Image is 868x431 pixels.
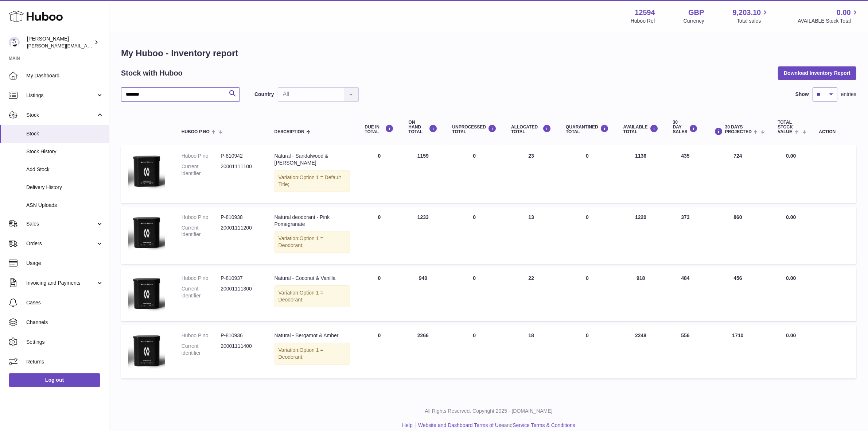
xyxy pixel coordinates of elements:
td: 0 [445,325,504,378]
td: 0 [357,207,401,264]
span: Total stock value [778,120,793,135]
span: Sales [26,220,96,227]
td: 1710 [705,325,771,378]
span: Settings [26,339,104,346]
td: 2248 [616,325,666,378]
div: Natural deodorant - Pink Pomegranate [275,214,350,228]
h1: My Huboo - Inventory report [121,47,856,59]
td: 940 [401,268,445,321]
div: ALLOCATED Total [511,124,551,134]
img: owen@wearemakewaves.com [9,37,20,48]
td: 918 [616,268,666,321]
a: Log out [9,373,100,386]
td: 484 [666,268,705,321]
span: 0 [586,332,589,338]
span: Invoicing and Payments [26,280,96,286]
td: 373 [666,207,705,264]
td: 0 [357,325,401,378]
span: My Dashboard [26,72,104,79]
td: 0 [445,207,504,264]
span: Channels [26,319,104,326]
dt: Huboo P no [182,153,221,159]
div: [PERSON_NAME] [27,35,93,49]
span: 0 [586,275,589,281]
td: 435 [666,145,705,203]
span: 0.00 [786,214,796,220]
td: 18 [504,325,558,378]
dt: Huboo P no [182,332,221,339]
span: Description [275,130,304,134]
div: Variation: [275,231,350,253]
dd: P-810942 [221,153,260,159]
strong: GBP [688,8,704,18]
td: 0 [357,268,401,321]
label: Show [795,91,809,98]
h2: Stock with Huboo [121,68,183,78]
td: 0 [445,145,504,203]
span: Option 1 = Deodorant; [279,235,323,248]
dd: P-810938 [221,214,260,221]
a: Service Terms & Conditions [513,422,575,428]
span: 0.00 [837,8,851,18]
span: 0.00 [786,153,796,159]
a: Website and Dashboard Terms of Use [418,422,504,428]
td: 860 [705,207,771,264]
span: Usage [26,260,104,267]
td: 22 [504,268,558,321]
span: entries [841,91,856,98]
dt: Huboo P no [182,275,221,282]
span: 0 [586,153,589,159]
dd: P-810937 [221,275,260,282]
dd: 20001111100 [221,163,260,177]
td: 0 [445,268,504,321]
dt: Current identifier [182,343,221,357]
span: Listings [26,92,96,99]
li: and [416,422,575,429]
dt: Current identifier [182,285,221,299]
div: Variation: [275,343,350,365]
span: AVAILABLE Stock Total [798,18,859,24]
dt: Current identifier [182,224,221,238]
div: Action [819,130,849,134]
td: 556 [666,325,705,378]
td: 0 [357,145,401,203]
button: Download Inventory Report [778,66,856,80]
dt: Huboo P no [182,214,221,221]
span: Huboo P no [182,130,210,134]
dd: 20001111400 [221,343,260,357]
dd: 20001111300 [221,285,260,299]
span: Stock [26,112,96,119]
span: 0.00 [786,332,796,338]
label: Country [254,91,274,98]
span: [PERSON_NAME][EMAIL_ADDRESS][DOMAIN_NAME] [27,43,146,49]
td: 23 [504,145,558,203]
td: 13 [504,207,558,264]
td: 456 [705,268,771,321]
dd: 20001111200 [221,224,260,238]
span: 0 [586,214,589,220]
div: ON HAND Total [408,120,437,135]
div: DUE IN TOTAL [365,124,394,134]
td: 724 [705,145,771,203]
div: Variation: [275,285,350,307]
span: Stock [26,130,104,137]
td: 2266 [401,325,445,378]
span: Orders [26,240,96,247]
span: ASN Uploads [26,202,104,209]
span: Stock History [26,148,104,155]
div: Natural - Bergamot & Amber [275,332,350,339]
strong: 12594 [635,8,655,18]
span: Returns [26,358,104,365]
div: Natural - Sandalwood & [PERSON_NAME] [275,153,350,166]
span: Total sales [737,18,769,24]
span: Option 1 = Deodorant; [279,290,323,303]
span: Cases [26,299,104,306]
a: 0.00 AVAILABLE Stock Total [798,8,859,24]
span: 30 DAYS PROJECTED [725,125,752,134]
div: QUARANTINED Total [566,124,609,134]
div: Huboo Ref [631,18,655,24]
span: 9,203.10 [733,8,761,18]
td: 1233 [401,207,445,264]
div: Variation: [275,170,350,192]
div: Currency [684,18,704,24]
